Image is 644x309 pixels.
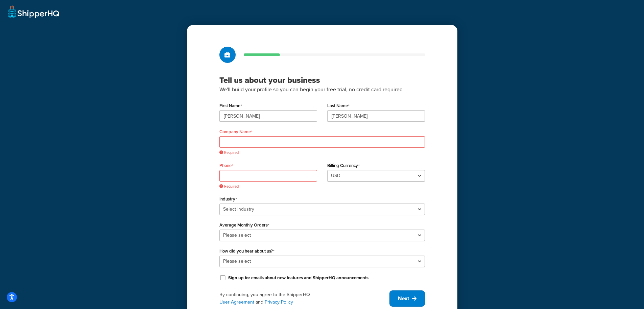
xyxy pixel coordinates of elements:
a: Privacy Policy [265,299,293,306]
h3: Tell us about your business [219,75,425,85]
label: First Name [219,103,242,109]
button: Next [389,290,425,307]
p: We'll build your profile so you can begin your free trial, no credit card required [219,85,425,94]
a: User Agreement [219,299,254,306]
label: Billing Currency [327,163,360,168]
label: Average Monthly Orders [219,222,269,228]
span: Next [398,295,409,302]
span: Required [219,184,317,189]
label: Sign up for emails about new features and ShipperHQ announcements [228,275,368,281]
label: Industry [219,196,237,202]
span: Required [219,150,425,155]
label: Last Name [327,103,350,109]
div: By continuing, you agree to the ShipperHQ and [219,291,389,306]
label: Company Name [219,129,253,135]
label: How did you hear about us? [219,248,275,254]
label: Phone [219,163,233,168]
